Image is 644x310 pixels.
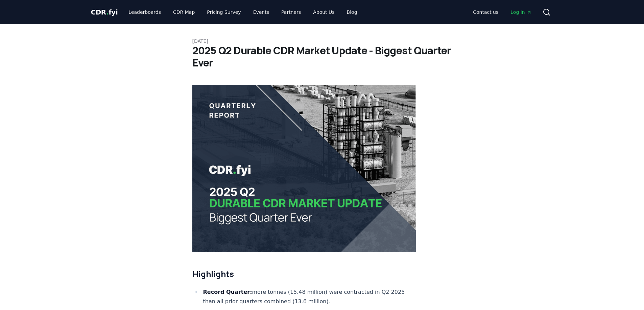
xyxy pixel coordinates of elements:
[192,38,452,45] p: [DATE]
[201,287,416,306] li: more tonnes (15.48 million) were contracted in Q2 2025 than all prior quarters combined (13.6 mil...
[276,6,306,18] a: Partners
[341,6,363,18] a: Blog
[192,85,416,252] img: blog post image
[123,6,362,18] nav: Main
[91,8,118,16] span: CDR fyi
[192,269,416,279] h2: Highlights
[468,6,537,18] nav: Main
[106,8,109,16] span: .
[201,6,246,18] a: Pricing Survey
[168,6,200,18] a: CDR Map
[468,6,504,18] a: Contact us
[91,7,118,17] a: CDR.fyi
[203,289,252,295] strong: Record Quarter:
[505,6,537,18] a: Log in
[248,6,275,18] a: Events
[123,6,166,18] a: Leaderboards
[510,9,531,16] span: Log in
[192,45,452,69] h1: 2025 Q2 Durable CDR Market Update - Biggest Quarter Ever
[308,6,340,18] a: About Us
